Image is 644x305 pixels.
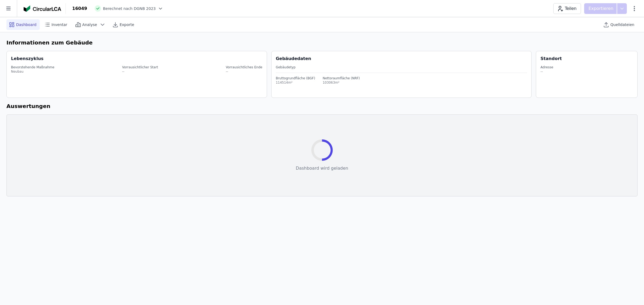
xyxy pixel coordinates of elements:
span: Analyse [82,22,97,27]
span: Berechnet nach DGNB 2023 [103,6,156,11]
div: Gebäudetyp [276,65,527,69]
div: Standort [540,55,562,62]
img: Concular [24,5,61,12]
h6: Auswertungen [6,102,638,110]
span: Inventar [52,22,67,27]
div: Neubau [11,69,54,74]
div: Dashboard wird geladen [296,165,348,172]
div: Bevorstehende Maßnahme [11,65,54,69]
div: -- [540,69,553,74]
button: Teilen [553,3,581,14]
div: Adresse [540,65,553,69]
div: Vorrausichtlicher Start [122,65,158,69]
p: Exportieren [588,5,614,12]
div: 103063m² [323,80,360,85]
div: -- [226,69,262,74]
div: -- [122,69,158,74]
div: Lebenszyklus [11,55,43,62]
span: Dashboard [16,22,36,27]
div: Bruttogrundfläche (BGF) [276,76,315,80]
span: Quelldateien [610,22,634,27]
div: Gebäudedaten [276,55,532,62]
div: Nettoraumfläche (NRF) [323,76,360,80]
span: Exporte [120,22,134,27]
div: 114514m² [276,80,315,85]
div: Vorrausichtliches Ende [226,65,262,69]
div: 16049 [72,5,87,12]
h6: Informationen zum Gebäude [6,39,638,47]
